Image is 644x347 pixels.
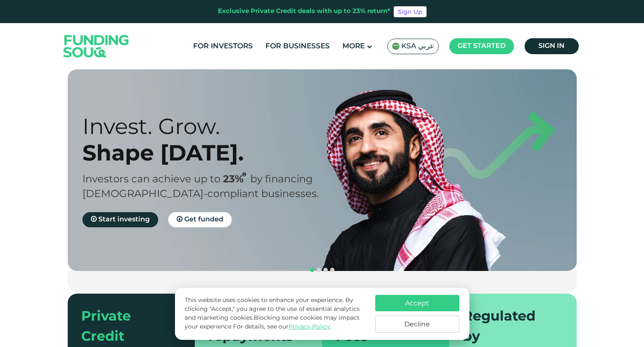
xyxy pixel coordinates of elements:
span: 23% [223,175,250,184]
a: Privacy Policy [289,324,330,330]
a: Get funded [168,212,232,227]
button: Accept [375,295,459,311]
span: Get funded [184,216,223,223]
span: More [342,43,365,50]
a: For Investors [191,39,255,53]
p: This website uses cookies to enhance your experience. By clicking "Accept," you agree to the use ... [185,296,366,331]
span: Blocking some cookies may impact your experience [185,315,360,330]
a: Sign in [525,38,579,54]
div: Invest. Grow. [82,113,337,139]
i: 23% IRR (expected) ~ 15% Net yield (expected) [242,172,246,177]
div: Shape [DATE]. [82,139,337,166]
button: navigation [322,267,329,273]
span: KSA عربي [401,42,434,51]
span: Sign in [538,43,564,49]
button: navigation [329,267,336,273]
a: Sign Up [394,6,427,17]
img: Logo [55,25,138,68]
span: Investors can achieve up to [82,175,220,184]
button: navigation [315,267,322,273]
span: Get started [458,43,506,49]
span: Start investing [98,216,150,223]
a: For Businesses [263,39,332,53]
span: For details, see our . [233,324,331,330]
img: SA Flag [392,42,400,50]
button: Decline [375,315,459,333]
div: Exclusive Private Credit deals with up to 23% return* [218,7,390,16]
a: Start investing [82,212,158,227]
button: navigation [309,267,315,273]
